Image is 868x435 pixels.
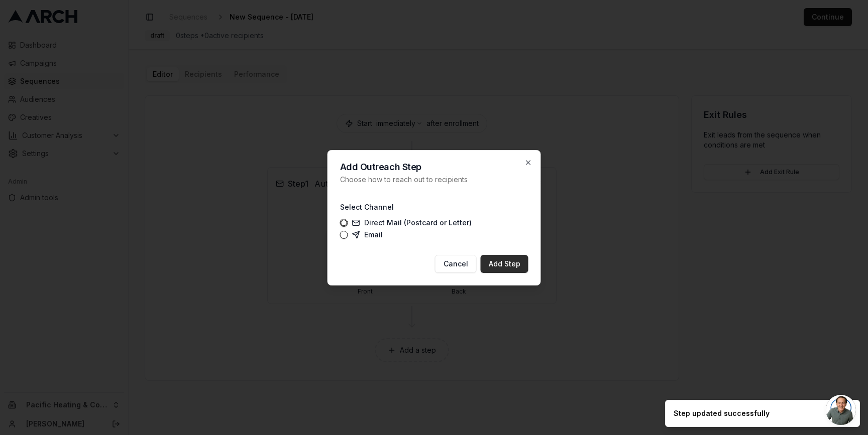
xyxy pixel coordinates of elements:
label: Email [352,231,383,239]
button: Cancel [435,255,477,273]
label: Direct Mail (Postcard or Letter) [352,219,472,227]
button: Add Step [481,255,528,273]
p: Choose how to reach out to recipients [340,175,528,185]
label: Select Channel [340,203,394,211]
h2: Add Outreach Step [340,163,528,172]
